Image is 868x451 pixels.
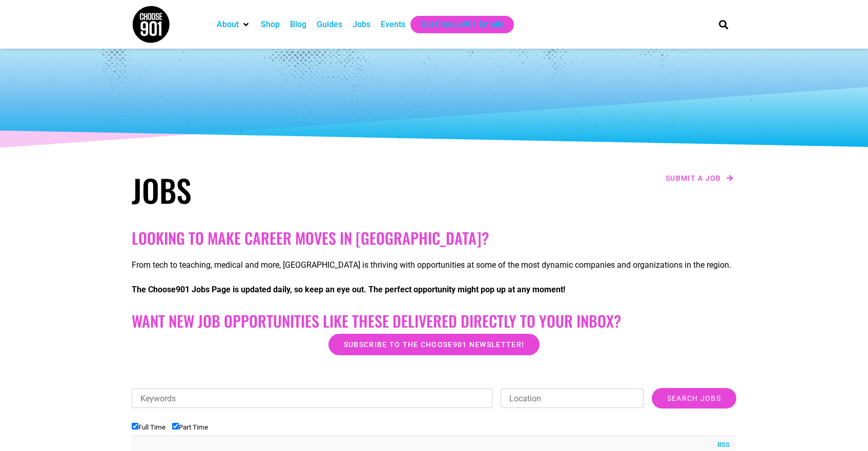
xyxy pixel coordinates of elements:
input: Search Jobs [652,388,736,409]
input: Full Time [132,423,138,429]
nav: Main nav [212,16,701,33]
a: Events [381,18,405,31]
a: Blog [290,18,306,31]
span: Subscribe to the Choose901 newsletter! [344,341,524,348]
a: Submit a job [663,171,736,185]
h1: Jobs [132,171,429,208]
a: About [217,18,239,31]
input: Keywords [132,389,492,408]
div: Search [715,16,732,33]
label: Full Time [132,423,166,431]
a: Get Choose901 Emails [421,18,504,31]
a: Subscribe to the Choose901 newsletter! [328,334,540,355]
h2: Looking to make career moves in [GEOGRAPHIC_DATA]? [132,229,736,247]
a: Guides [317,18,342,31]
label: Part Time [172,423,208,431]
h2: Want New Job Opportunities like these Delivered Directly to your Inbox? [132,312,736,330]
a: Shop [261,18,280,31]
strong: The Choose901 Jobs Page is updated daily, so keep an eye out. The perfect opportunity might pop u... [132,285,565,294]
a: RSS [712,440,730,450]
span: Submit a job [666,175,721,182]
div: About [212,16,256,33]
input: Location [501,389,644,408]
input: Part Time [172,423,179,429]
a: Jobs [353,18,370,31]
p: From tech to teaching, medical and more, [GEOGRAPHIC_DATA] is thriving with opportunities at some... [132,259,736,271]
